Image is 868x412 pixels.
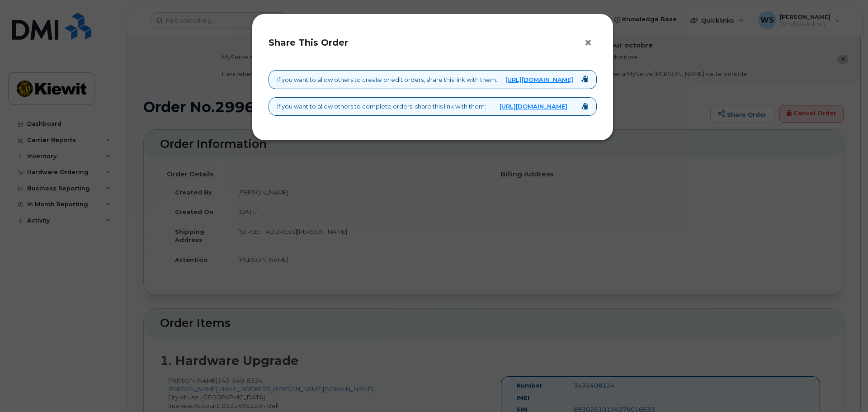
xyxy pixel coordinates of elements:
iframe: Messenger Launcher [829,373,861,405]
button: × [584,36,597,50]
a: [URL][DOMAIN_NAME] [500,102,567,111]
div: If you want to allow others to complete orders, share this link with them: [269,97,597,116]
a: [URL][DOMAIN_NAME] [505,76,573,84]
h4: Share This Order [269,37,597,48]
div: If you want to allow others to create or edit orders, share this link with them: [269,70,597,89]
